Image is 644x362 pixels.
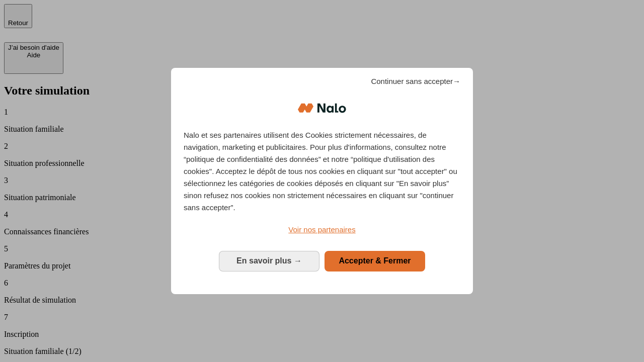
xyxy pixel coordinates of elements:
p: Nalo et ses partenaires utilisent des Cookies strictement nécessaires, de navigation, marketing e... [184,129,460,214]
button: Accepter & Fermer: Accepter notre traitement des données et fermer [325,251,425,271]
span: Voir nos partenaires [288,225,355,234]
span: En savoir plus → [236,256,302,265]
div: Bienvenue chez Nalo Gestion du consentement [171,68,473,294]
span: Accepter & Fermer [339,256,411,265]
a: Voir nos partenaires [184,224,460,236]
button: En savoir plus: Configurer vos consentements [219,251,319,271]
img: Logo [298,93,346,123]
span: Continuer sans accepter→ [371,75,460,87]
